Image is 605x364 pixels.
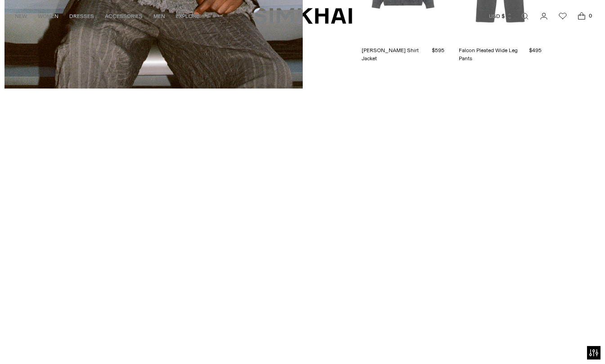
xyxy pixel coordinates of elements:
[362,46,432,62] a: [PERSON_NAME] Shirt Jacket
[573,7,591,25] a: Open cart modal
[586,12,594,20] span: 0
[15,6,27,26] a: NEW
[105,6,143,26] a: ACCESSORIES
[176,6,199,26] a: EXPLORE
[535,7,553,25] a: Go to the account page
[153,6,165,26] a: MEN
[459,46,529,62] a: Falcon Pleated Wide Leg Pants
[489,6,513,26] button: USD $
[69,6,94,26] a: DRESSES
[554,7,572,25] a: Wishlist
[516,7,534,25] a: Open search modal
[38,6,58,26] a: WOMEN
[253,7,352,25] a: SIMKHAI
